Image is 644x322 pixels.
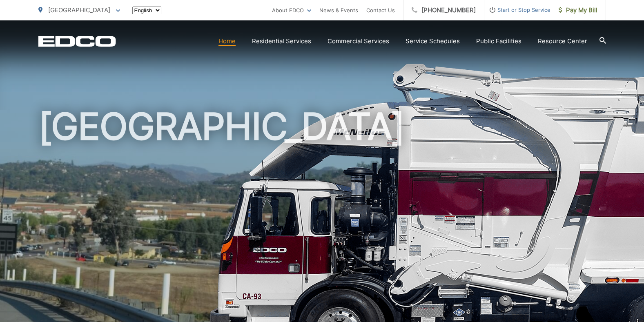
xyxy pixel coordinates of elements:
[406,36,460,46] a: Service Schedules
[48,6,110,14] span: [GEOGRAPHIC_DATA]
[272,5,311,15] a: About EDCO
[132,7,161,14] select: Select a language
[218,36,236,46] a: Home
[328,36,389,46] a: Commercial Services
[366,5,395,15] a: Contact Us
[319,5,358,15] a: News & Events
[538,36,587,46] a: Resource Center
[476,36,521,46] a: Public Facilities
[559,5,597,15] span: Pay My Bill
[252,36,311,46] a: Residential Services
[38,36,116,47] a: EDCD logo. Return to the homepage.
